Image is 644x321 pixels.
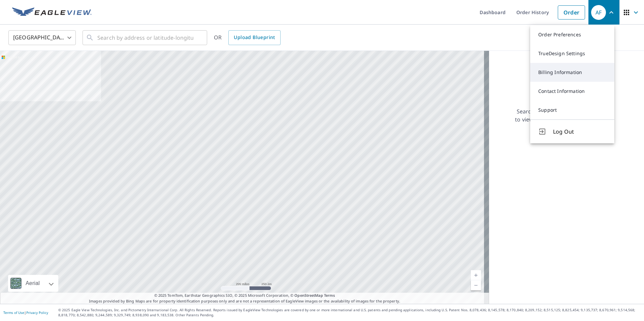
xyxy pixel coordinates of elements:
a: Upload Blueprint [228,30,280,45]
p: Searching for a property address to view a list of available products. [515,107,605,123]
a: OpenStreetMap [294,293,323,298]
div: Aerial [24,275,42,292]
a: Terms [324,293,335,298]
div: OR [214,30,281,45]
span: Log Out [553,128,606,136]
a: TrueDesign Settings [530,44,614,63]
a: Current Level 5, Zoom Out [471,280,481,290]
div: AF [591,5,606,20]
div: Aerial [8,275,58,292]
a: Privacy Policy [26,310,48,315]
a: Order Preferences [530,25,614,44]
div: [GEOGRAPHIC_DATA] [8,28,76,47]
a: Order [558,5,585,20]
img: EV Logo [12,7,92,17]
p: © 2025 Eagle View Technologies, Inc. and Pictometry International Corp. All Rights Reserved. Repo... [58,308,641,318]
a: Support [530,101,614,119]
span: © 2025 TomTom, Earthstar Geographics SIO, © 2025 Microsoft Corporation, © [154,293,335,298]
button: Log Out [530,119,614,143]
a: Terms of Use [3,310,24,315]
a: Current Level 5, Zoom In [471,270,481,280]
input: Search by address or latitude-longitude [97,28,193,47]
p: | [3,311,48,315]
a: Billing Information [530,63,614,82]
span: Upload Blueprint [234,33,275,42]
a: Contact Information [530,82,614,101]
